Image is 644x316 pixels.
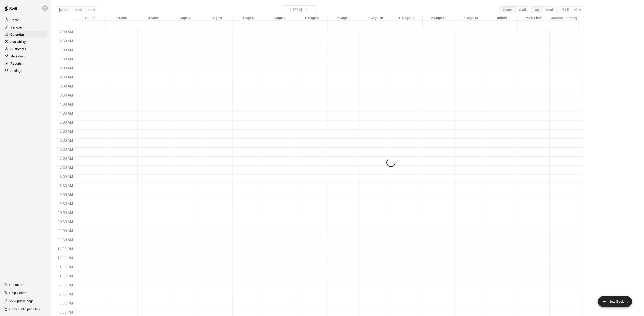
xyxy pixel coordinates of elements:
[264,16,296,20] div: Cage 7
[59,75,74,79] span: 2:30 AM
[10,18,19,22] p: Home
[59,175,74,179] span: 8:00 AM
[59,184,74,188] span: 8:30 AM
[59,102,74,106] span: 4:00 AM
[486,16,518,20] div: Infield
[74,16,106,20] div: 1 Suite
[57,220,74,224] span: 10:30 AM
[59,120,74,124] span: 5:00 AM
[169,16,201,20] div: Cage 4
[10,47,26,51] p: Customers
[57,30,74,34] span: 12:00 AM
[59,66,74,70] span: 2:00 AM
[4,53,47,60] a: Marketing
[359,16,391,20] div: P Cage 10
[10,54,25,59] p: Marketing
[9,291,26,295] p: Help Center
[58,265,74,269] span: 1:00 PM
[59,57,74,61] span: 1:30 AM
[10,61,22,66] p: Reports
[518,16,549,20] div: Multi Field
[232,16,264,20] div: Cage 6
[59,111,74,115] span: 4:30 AM
[106,16,137,20] div: 2 Suite
[391,16,423,20] div: P Cage 11
[59,193,74,197] span: 9:00 AM
[296,16,328,20] div: P Cage 8
[4,31,47,38] a: Calendar
[58,301,74,305] span: 3:00 PM
[9,299,34,303] p: View public page
[4,38,47,45] a: Availability
[57,238,74,242] span: 11:30 AM
[4,67,47,74] a: Settings
[59,166,74,170] span: 7:30 AM
[58,310,74,314] span: 3:30 PM
[57,229,74,233] span: 11:00 AM
[56,247,74,251] span: 12:00 PM
[57,211,74,215] span: 10:00 AM
[10,25,23,30] p: Services
[59,157,74,160] span: 7:00 AM
[137,16,169,20] div: 3 Suite
[10,32,24,37] p: Calendar
[59,84,74,88] span: 3:00 AM
[56,256,74,260] span: 12:30 PM
[57,39,74,43] span: 12:30 AM
[59,93,74,97] span: 3:30 AM
[58,292,74,296] span: 2:30 PM
[9,283,25,287] p: Contact Us
[58,283,74,287] span: 2:00 PM
[549,16,581,20] div: Outdoor Pitching 1
[59,130,74,133] span: 5:30 AM
[4,60,47,67] a: Reports
[4,17,47,24] a: Home
[4,24,47,31] a: Services
[59,202,74,206] span: 9:30 AM
[454,16,486,20] div: P Cage 13
[58,274,74,278] span: 1:30 PM
[10,68,22,73] p: Settings
[59,139,74,142] span: 6:00 AM
[9,307,40,311] p: Copy public page link
[328,16,359,20] div: P Cage 9
[59,148,74,151] span: 6:30 AM
[4,46,47,52] a: Customers
[423,16,454,20] div: P Cage 12
[59,48,74,52] span: 1:00 AM
[201,16,232,20] div: Cage 5
[10,40,26,44] p: Availability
